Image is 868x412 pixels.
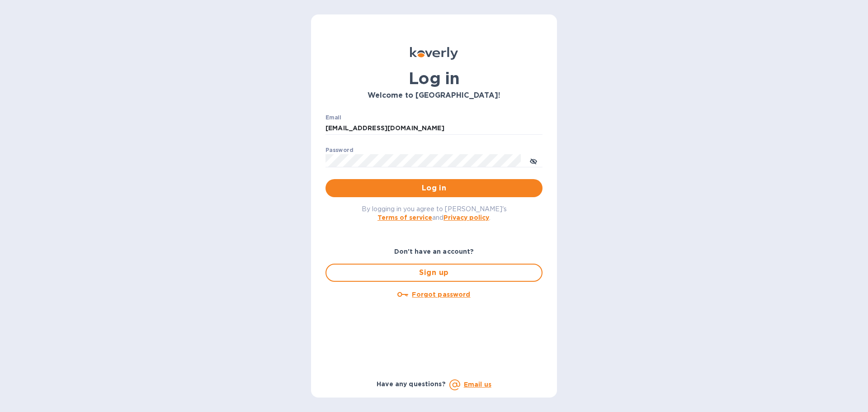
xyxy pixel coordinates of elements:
[325,147,353,153] label: Password
[325,264,542,282] button: Sign up
[325,91,542,100] h3: Welcome to [GEOGRAPHIC_DATA]!
[443,214,489,221] a: Privacy policy
[334,267,534,278] span: Sign up
[524,152,542,170] button: toggle password visibility
[325,179,542,197] button: Log in
[464,381,491,388] a: Email us
[410,47,458,60] img: Koverly
[362,205,507,221] span: By logging in you agree to [PERSON_NAME]'s and .
[377,380,446,388] b: Have any questions?
[325,69,542,88] h1: Log in
[412,291,470,298] u: Forgot password
[325,122,542,135] input: Enter email address
[325,115,341,120] label: Email
[394,248,474,255] b: Don't have an account?
[333,183,535,194] span: Log in
[377,214,432,221] a: Terms of service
